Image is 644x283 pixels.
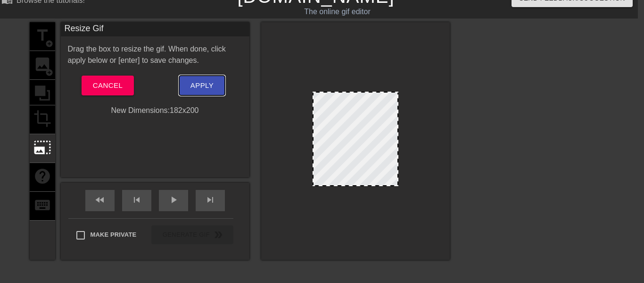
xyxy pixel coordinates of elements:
[33,138,51,156] span: photo_size_select_large
[82,76,134,95] button: Cancel
[213,6,461,17] div: The online gif editor
[91,230,137,240] span: Make Private
[61,105,249,116] div: New Dimensions: 182 x 200
[131,194,142,206] span: skip_previous
[94,194,106,206] span: fast_rewind
[190,79,214,92] span: Apply
[61,43,249,66] div: Drag the box to resize the gif. When done, click apply below or [enter] to save changes.
[93,79,123,92] span: Cancel
[179,76,225,95] button: Apply
[61,22,249,36] div: Resize Gif
[168,194,179,206] span: play_arrow
[205,194,216,206] span: skip_next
